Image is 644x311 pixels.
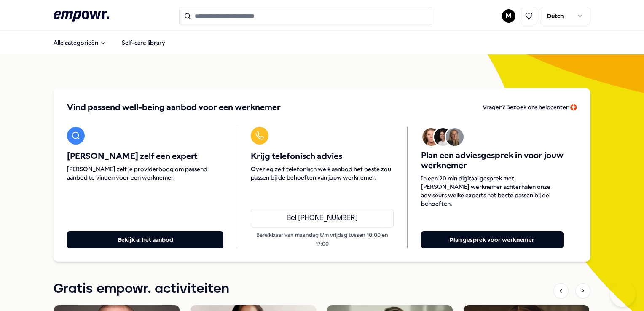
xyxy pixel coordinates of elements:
[251,165,393,182] span: Overleg zelf telefonisch welk aanbod het beste zou passen bij de behoeften van jouw werknemer.
[483,102,577,113] a: Vragen? Bezoek ons helpcenter 🛟
[67,231,223,248] button: Bekijk al het aanbod
[67,151,223,161] span: [PERSON_NAME] zelf een expert
[251,209,393,228] a: Bel [PHONE_NUMBER]
[251,231,393,248] p: Bereikbaar van maandag t/m vrijdag tussen 10:00 en 17:00
[446,128,464,146] img: Avatar
[610,282,636,307] iframe: Help Scout Beacon - Open
[67,102,281,113] span: Vind passend well-being aanbod voor een werknemer
[251,151,393,161] span: Krijg telefonisch advies
[179,7,432,25] input: Search for products, categories or subcategories
[434,128,452,146] img: Avatar
[67,165,223,182] span: [PERSON_NAME] zelf je providerboog om passend aanbod te vinden voor een werknemer.
[502,9,515,23] button: M
[483,104,577,110] span: Vragen? Bezoek ons helpcenter 🛟
[115,34,172,51] a: Self-care library
[47,34,172,51] nav: Main
[421,231,563,248] button: Plan gesprek voor werknemer
[47,34,113,51] button: Alle categorieën
[422,128,440,146] img: Avatar
[421,174,563,208] span: In een 20 min digitaal gesprek met [PERSON_NAME] werknemer achterhalen onze adviseurs welke exper...
[54,279,229,300] h1: Gratis empowr. activiteiten
[421,150,563,171] span: Plan een adviesgesprek in voor jouw werknemer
